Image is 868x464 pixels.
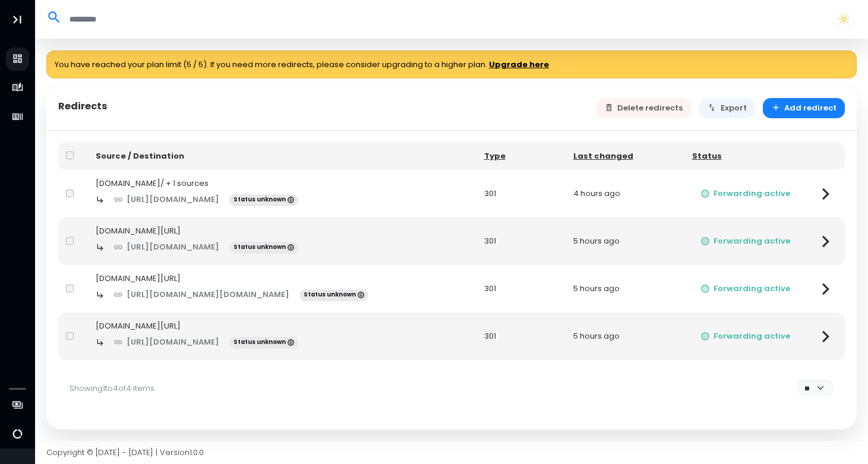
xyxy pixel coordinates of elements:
span: Status unknown [229,242,298,254]
td: 4 hours ago [566,170,684,217]
td: 5 hours ago [566,265,684,313]
td: 301 [476,313,566,360]
td: 301 [476,170,566,217]
td: 301 [476,265,566,313]
button: Forwarding active [692,184,799,204]
a: [URL][DOMAIN_NAME][DOMAIN_NAME] [105,285,298,305]
button: Forwarding active [692,326,799,347]
td: 5 hours ago [566,217,684,265]
span: Status unknown [299,289,368,301]
button: Forwarding active [692,231,799,252]
button: Toggle Aside [6,8,29,31]
button: Forwarding active [692,279,799,299]
a: [URL][DOMAIN_NAME] [105,190,228,210]
th: Status [684,142,807,170]
span: Showing 1 to 4 of 4 items [70,383,154,394]
span: Status unknown [229,337,298,349]
a: [URL][DOMAIN_NAME] [105,237,228,258]
th: Last changed [566,142,684,170]
div: [DOMAIN_NAME][URL] [96,225,469,237]
div: You have reached your plan limit (5 / 5). If you need more redirects, please consider upgrading t... [46,50,857,79]
h5: Redirects [58,100,108,112]
a: Upgrade here [489,59,549,71]
td: 5 hours ago [566,313,684,360]
div: [DOMAIN_NAME][URL] [96,273,469,285]
td: 301 [476,217,566,265]
span: Status unknown [229,194,298,206]
th: Source / Destination [88,142,476,170]
div: [DOMAIN_NAME]/ + 1 sources [96,178,469,190]
th: Type [476,142,566,170]
button: Add redirect [763,98,845,119]
a: [URL][DOMAIN_NAME] [105,332,228,353]
span: Copyright © [DATE] - [DATE] | Version 1.0.0 [46,447,204,458]
div: [DOMAIN_NAME][URL] [96,320,469,332]
select: Per [797,380,833,397]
